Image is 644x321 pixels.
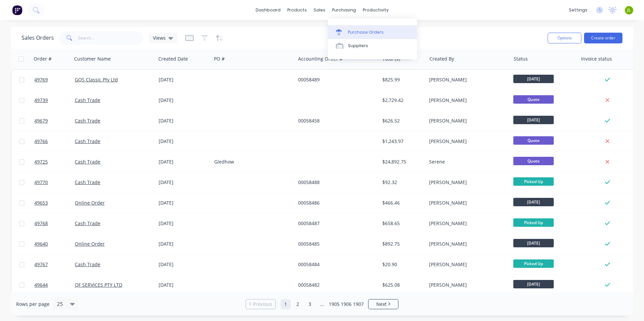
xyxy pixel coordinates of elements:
span: 49644 [34,282,48,288]
a: Page 1906 [341,299,351,309]
div: [DATE] [159,200,209,206]
div: [DATE] [159,179,209,186]
ul: Pagination [243,299,401,309]
div: 00058487 [298,220,373,227]
span: [DATE] [513,280,554,288]
span: 49770 [34,179,48,186]
div: Suppliers [348,43,368,49]
a: Page 1907 [353,299,363,309]
span: [DATE] [513,239,554,247]
input: Search... [78,31,144,45]
div: 00058488 [298,179,373,186]
div: sales [310,5,329,15]
a: Cash Trade [75,117,100,124]
a: Online Order [75,241,105,247]
div: [PERSON_NAME] [429,179,504,186]
a: Next page [368,301,398,308]
a: Suppliers [328,39,417,52]
a: 49644 [34,275,75,295]
a: dashboard [252,5,284,15]
span: Views [153,34,166,41]
div: [DATE] [159,282,209,288]
div: [PERSON_NAME] [429,241,504,247]
div: purchasing [329,5,359,15]
div: [PERSON_NAME] [429,282,504,288]
a: Purchase Orders [328,25,417,39]
a: Cash Trade [75,97,100,103]
div: [PERSON_NAME] [429,220,504,227]
a: Cash Trade [75,179,100,185]
div: [PERSON_NAME] [429,138,504,145]
span: Previous [253,301,272,308]
span: 49739 [34,97,48,104]
span: Next [376,301,387,308]
div: Invoice status [581,56,612,62]
a: Page 2 [293,299,303,309]
span: Quote [513,95,554,104]
div: $92.32 [382,179,422,186]
a: 49679 [34,111,75,131]
div: Customer Name [74,56,111,62]
div: Serene [429,158,504,165]
div: [DATE] [159,220,209,227]
div: [DATE] [159,261,209,268]
div: Gledhow [214,158,289,165]
div: Created Date [158,56,188,62]
span: Picked Up [513,177,554,186]
span: Picked Up [513,218,554,227]
a: 49725 [34,152,75,172]
span: JL [627,7,631,13]
div: $466.46 [382,200,422,206]
button: Options [548,33,581,43]
div: [DATE] [159,138,209,145]
a: 49768 [34,213,75,234]
a: Cash Trade [75,220,100,226]
div: [PERSON_NAME] [429,200,504,206]
div: Status [514,56,528,62]
a: 49739 [34,90,75,110]
a: 49766 [34,131,75,151]
span: Quote [513,136,554,145]
div: 00058485 [298,241,373,247]
div: [DATE] [159,76,209,83]
div: $658.65 [382,220,422,227]
div: 00058489 [298,76,373,83]
div: Accounting Order # [298,56,343,62]
div: $626.52 [382,117,422,124]
a: Cash Trade [75,158,100,165]
img: Factory [12,5,22,15]
div: Created By [429,56,454,62]
div: 00058486 [298,200,373,206]
div: [PERSON_NAME] [429,97,504,104]
div: [PERSON_NAME] [429,117,504,124]
a: Jump forward [317,299,327,309]
a: Online Order [75,200,105,206]
span: Rows per page [16,301,50,308]
span: [DATE] [513,75,554,83]
span: Quote [513,157,554,165]
div: Purchase Orders [348,29,384,35]
div: 00058482 [298,282,373,288]
button: Create order [584,33,622,43]
span: [DATE] [513,116,554,124]
a: 49769 [34,70,75,90]
a: QF SERVICES PTY LTD [75,282,122,288]
div: [PERSON_NAME] [429,261,504,268]
a: Page 1 is your current page [281,299,291,309]
span: 49725 [34,158,48,165]
div: $1,243.97 [382,138,422,145]
div: productivity [359,5,392,15]
h1: Sales Orders [22,35,54,41]
span: Picked Up [513,259,554,268]
a: 49653 [34,193,75,213]
div: products [284,5,310,15]
div: $24,892.75 [382,158,422,165]
div: $2,729.42 [382,97,422,104]
span: [DATE] [513,198,554,206]
span: 49653 [34,200,48,206]
div: $825.99 [382,76,422,83]
div: [DATE] [159,241,209,247]
a: 49770 [34,172,75,192]
a: GQS Classic Pty Ltd [75,76,118,83]
div: [PERSON_NAME] [429,76,504,83]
